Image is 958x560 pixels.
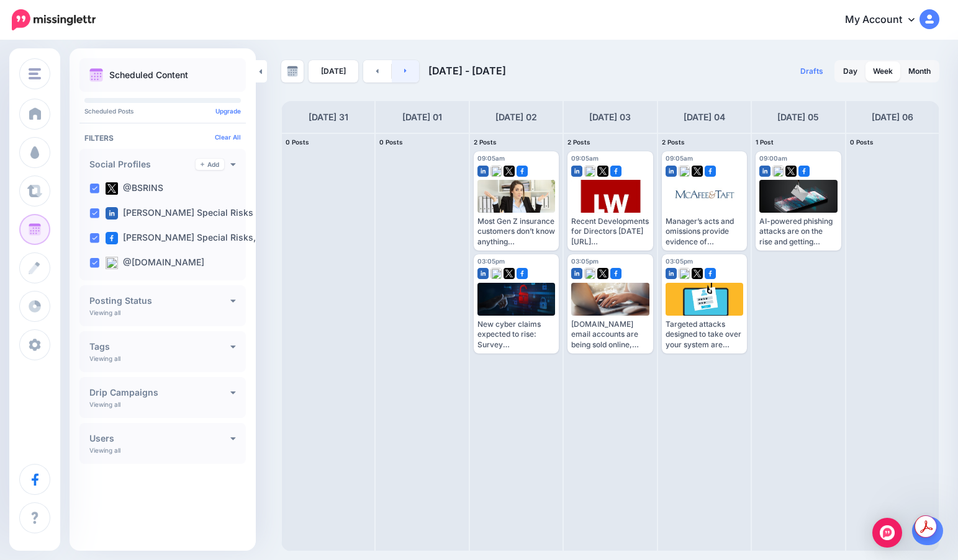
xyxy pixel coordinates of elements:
[490,166,502,177] img: bluesky-square.png
[836,61,865,81] a: Day
[571,268,582,279] img: linkedin-square.png
[106,182,163,195] label: @BSRINS
[477,154,505,162] span: 09:05am
[759,216,837,247] div: AI-powered phishing attacks are on the rise and getting smarter - here's how to stay safe [URL][D...
[106,232,118,244] img: facebook-square.png
[215,133,241,141] a: Clear All
[89,342,230,351] h4: Tags
[705,268,716,279] img: facebook-square.png
[309,60,358,82] a: [DATE]
[684,110,725,125] h4: [DATE] 04
[571,154,599,162] span: 09:05am
[504,166,515,177] img: twitter-square.png
[504,268,515,279] img: twitter-square.png
[692,166,703,177] img: twitter-square.png
[692,268,703,279] img: twitter-square.png
[756,138,774,146] span: 1 Post
[89,68,103,82] img: calendar.png
[872,518,902,548] div: Open Intercom Messenger
[662,138,685,146] span: 2 Posts
[477,216,555,247] div: Most Gen Z insurance customers don’t know anything [URL][DOMAIN_NAME]
[495,110,537,125] h4: [DATE] 02
[89,296,230,305] h4: Posting Status
[666,166,677,177] img: linkedin-square.png
[89,447,120,454] p: Viewing all
[567,138,590,146] span: 2 Posts
[84,108,241,114] p: Scheduled Posts
[428,64,506,77] span: [DATE] - [DATE]
[89,355,120,362] p: Viewing all
[477,268,489,279] img: linkedin-square.png
[106,207,267,220] label: [PERSON_NAME] Special Risks (…
[477,166,489,177] img: linkedin-square.png
[610,268,621,279] img: facebook-square.png
[106,257,204,269] label: @[DOMAIN_NAME]
[106,257,118,269] img: bluesky-square.png
[901,61,938,81] a: Month
[865,61,900,81] a: Week
[89,309,120,316] p: Viewing all
[589,110,631,125] h4: [DATE] 03
[610,166,621,177] img: facebook-square.png
[309,110,348,125] h4: [DATE] 31
[571,257,599,265] span: 03:05pm
[517,166,528,177] img: facebook-square.png
[517,268,528,279] img: facebook-square.png
[571,216,649,247] div: Recent Developments for Directors [DATE] [URL][DOMAIN_NAME]
[402,110,442,125] h4: [DATE] 01
[84,133,241,143] h4: Filters
[571,319,649,350] div: [DOMAIN_NAME] email accounts are being sold online, could be used to spread malwarehttps://[DOMAI...
[759,154,787,162] span: 09:00am
[777,110,819,125] h4: [DATE] 05
[872,110,913,125] h4: [DATE] 06
[833,5,939,35] a: My Account
[584,166,595,177] img: bluesky-square.png
[793,60,831,82] a: Drafts
[287,66,298,77] img: calendar-grey-darker.png
[29,68,41,79] img: menu.png
[705,166,716,177] img: facebook-square.png
[666,257,693,265] span: 03:05pm
[106,182,118,195] img: twitter-square.png
[89,434,230,443] h4: Users
[12,9,96,30] img: Missinglettr
[109,71,188,79] p: Scheduled Content
[666,319,743,350] div: Targeted attacks designed to take over your system are becoming more common [URL][DOMAIN_NAME]
[89,401,120,408] p: Viewing all
[196,159,224,170] a: Add
[597,268,608,279] img: twitter-square.png
[490,268,502,279] img: bluesky-square.png
[106,232,266,244] label: [PERSON_NAME] Special Risks, …
[850,138,874,146] span: 0 Posts
[785,166,797,177] img: twitter-square.png
[106,207,118,220] img: linkedin-square.png
[666,154,693,162] span: 09:05am
[89,388,230,397] h4: Drip Campaigns
[474,138,497,146] span: 2 Posts
[759,166,770,177] img: linkedin-square.png
[800,68,823,75] span: Drafts
[477,257,505,265] span: 03:05pm
[571,166,582,177] img: linkedin-square.png
[798,166,810,177] img: facebook-square.png
[89,160,196,169] h4: Social Profiles
[584,268,595,279] img: bluesky-square.png
[679,268,690,279] img: bluesky-square.png
[666,268,677,279] img: linkedin-square.png
[679,166,690,177] img: bluesky-square.png
[666,216,743,247] div: Manager’s acts and omissions provide evidence of discrimination and retaliation [URL][DOMAIN_NAME]
[597,166,608,177] img: twitter-square.png
[379,138,403,146] span: 0 Posts
[772,166,784,177] img: bluesky-square.png
[286,138,309,146] span: 0 Posts
[477,319,555,350] div: New cyber claims expected to rise: Survey [URL][DOMAIN_NAME]
[215,107,241,115] a: Upgrade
